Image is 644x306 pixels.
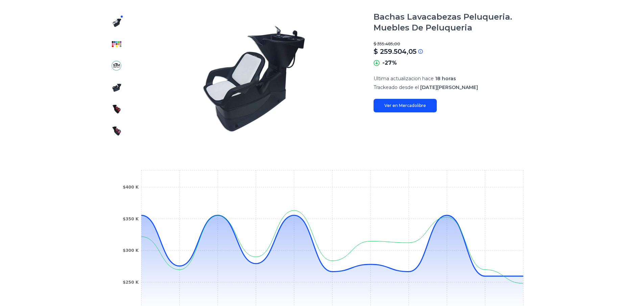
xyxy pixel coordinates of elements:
span: Trackeado desde el [374,84,419,90]
p: $ 259.504,05 [374,47,416,56]
tspan: $250 K [123,280,139,285]
img: Bachas Lavacabezas Peluqueria. Muebles De Peluqueria [111,125,122,136]
img: Bachas Lavacabezas Peluqueria. Muebles De Peluqueria [111,104,122,114]
span: Ultima actualizacion hace [374,75,434,82]
p: -27% [382,59,397,67]
tspan: $400 K [123,185,139,190]
img: Bachas Lavacabezas Peluqueria. Muebles De Peluqueria [111,39,122,49]
tspan: $350 K [123,217,139,221]
img: Bachas Lavacabezas Peluqueria. Muebles De Peluqueria [141,12,360,141]
h1: Bachas Lavacabezas Peluqueria. Muebles De Peluqueria [374,12,539,33]
img: Bachas Lavacabezas Peluqueria. Muebles De Peluqueria [111,60,122,71]
p: $ 355.485,00 [374,41,539,47]
img: Bachas Lavacabezas Peluqueria. Muebles De Peluqueria [111,17,122,28]
a: Ver en Mercadolibre [374,99,437,112]
span: 18 horas [435,75,456,82]
tspan: $300 K [123,248,139,253]
img: Bachas Lavacabezas Peluqueria. Muebles De Peluqueria [111,82,122,93]
span: [DATE][PERSON_NAME] [420,84,478,90]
